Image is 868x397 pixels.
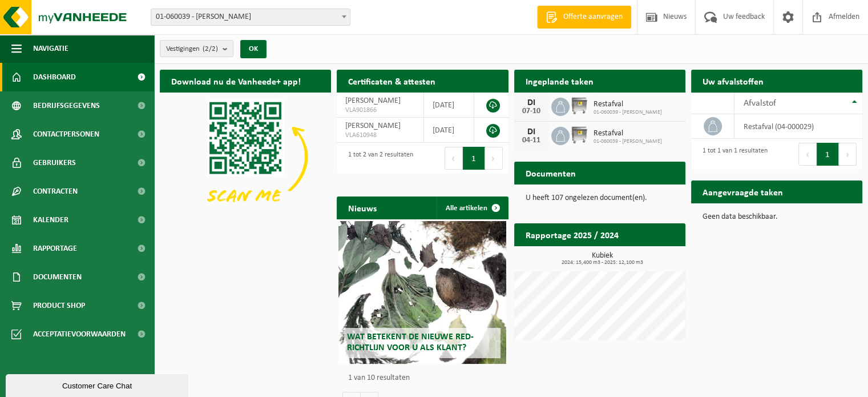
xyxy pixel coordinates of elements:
[342,146,413,171] div: 1 tot 2 van 2 resultaten
[514,70,605,92] h2: Ingeplande taken
[537,6,631,29] a: Offerte aanvragen
[33,206,68,234] span: Kalender
[151,9,350,25] span: 01-060039 - BAERT GEERT - HEESTERT
[734,114,862,139] td: restafval (04-000029)
[445,147,463,170] button: Previous
[520,98,543,107] div: DI
[33,34,68,63] span: Navigatie
[345,106,415,115] span: VLA901866
[798,143,817,166] button: Previous
[437,197,507,219] a: Alle artikelen
[33,320,126,348] span: Acceptatievoorwaarden
[485,147,503,170] button: Next
[151,9,350,26] span: 01-060039 - BAERT GEERT - HEESTERT
[520,260,685,266] span: 2024: 15,400 m3 - 2025: 12,100 m3
[560,11,625,23] span: Offerte aanvragen
[463,147,485,170] button: 1
[594,100,662,109] span: Restafval
[33,234,77,263] span: Rapportage
[6,372,191,397] iframe: chat widget
[520,127,543,137] div: DI
[33,63,76,91] span: Dashboard
[743,99,776,108] span: Afvalstof
[526,194,674,202] p: U heeft 107 ongelezen document(en).
[240,40,267,58] button: OK
[703,213,851,221] p: Geen data beschikbaar.
[160,40,233,57] button: Vestigingen(2/2)
[337,70,447,92] h2: Certificaten & attesten
[33,263,82,291] span: Documenten
[348,374,502,382] p: 1 van 10 resultaten
[570,125,589,145] img: WB-1100-GAL-GY-02
[424,93,474,118] td: [DATE]
[514,223,630,246] h2: Rapportage 2025 / 2024
[424,118,474,143] td: [DATE]
[691,70,775,92] h2: Uw afvalstoffen
[33,291,85,320] span: Product Shop
[520,107,543,115] div: 07-10
[160,70,312,92] h2: Download nu de Vanheede+ app!
[691,181,794,203] h2: Aangevraagde taken
[594,138,662,145] span: 01-060039 - [PERSON_NAME]
[166,41,218,58] span: Vestigingen
[33,91,100,120] span: Bedrijfsgegevens
[337,197,388,219] h2: Nieuws
[160,93,331,221] img: Download de VHEPlus App
[203,45,218,53] count: (2/2)
[520,252,685,266] h3: Kubiek
[338,221,506,364] a: Wat betekent de nieuwe RED-richtlijn voor u als klant?
[33,177,78,206] span: Contracten
[345,122,401,130] span: [PERSON_NAME]
[347,332,474,352] span: Wat betekent de nieuwe RED-richtlijn voor u als klant?
[33,120,99,149] span: Contactpersonen
[817,143,839,166] button: 1
[594,129,662,138] span: Restafval
[345,131,415,140] span: VLA610948
[345,97,401,105] span: [PERSON_NAME]
[600,246,684,268] a: Bekijk rapportage
[520,137,543,145] div: 04-11
[33,149,76,177] span: Gebruikers
[697,142,768,167] div: 1 tot 1 van 1 resultaten
[570,96,589,115] img: WB-1100-GAL-GY-02
[839,143,857,166] button: Next
[594,109,662,116] span: 01-060039 - [PERSON_NAME]
[514,162,587,184] h2: Documenten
